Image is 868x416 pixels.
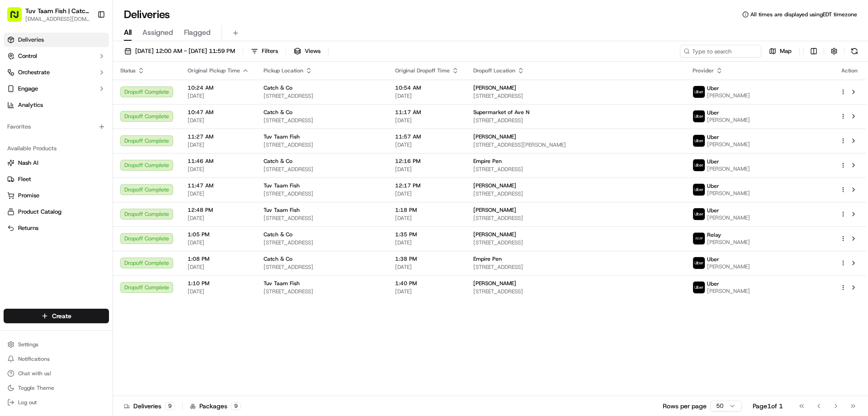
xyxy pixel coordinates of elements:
button: [DATE] 12:00 AM - [DATE] 11:59 PM [120,45,239,57]
span: [DATE] [395,288,459,295]
span: [DATE] [395,215,459,222]
span: [DATE] [188,288,249,295]
div: Favorites [4,120,109,134]
span: Nash AI [18,159,38,167]
span: [STREET_ADDRESS] [473,117,678,124]
span: [DATE] [395,92,459,100]
span: Chat with us! [18,370,51,377]
span: [STREET_ADDRESS] [473,239,678,246]
span: 10:24 AM [188,84,249,91]
span: Assigned [142,27,173,38]
span: [STREET_ADDRESS] [473,263,678,271]
span: [DATE] [188,215,249,222]
span: Tuv Taam Fish [264,280,300,287]
span: Status [120,67,136,74]
button: Returns [4,221,109,235]
span: Fleet [18,175,31,183]
img: uber-new-logo.jpeg [693,282,705,293]
a: Analytics [4,98,109,112]
span: Settings [18,341,38,348]
button: Create [4,309,109,323]
span: Uber [707,158,719,165]
p: Rows per page [663,402,707,411]
span: [STREET_ADDRESS] [264,166,381,173]
span: 11:27 AM [188,133,249,140]
span: 10:54 AM [395,84,459,91]
a: Returns [7,224,105,232]
img: uber-new-logo.jpeg [693,159,705,171]
span: Provider [693,67,714,74]
span: Product Catalog [18,208,61,216]
a: Nash AI [7,159,105,167]
span: [PERSON_NAME] [473,280,516,287]
button: [EMAIL_ADDRESS][DOMAIN_NAME] [25,15,90,23]
span: [STREET_ADDRESS] [264,190,381,197]
span: [STREET_ADDRESS] [473,166,678,173]
a: Product Catalog [7,208,105,216]
button: Orchestrate [4,65,109,80]
span: [DATE] [188,190,249,197]
span: [DATE] [188,239,249,246]
span: 11:57 AM [395,133,459,140]
span: All times are displayed using EDT timezone [750,11,857,18]
button: Settings [4,338,109,351]
a: Promise [7,191,105,200]
button: Control [4,49,109,63]
span: 11:17 AM [395,109,459,116]
span: [DATE] 12:00 AM - [DATE] 11:59 PM [135,47,235,55]
button: Engage [4,81,109,96]
button: Promise [4,188,109,203]
img: relay_logo_black.png [693,233,705,244]
span: 1:38 PM [395,255,459,263]
span: Create [52,311,71,320]
span: Notifications [18,355,50,363]
span: [PERSON_NAME] [473,231,516,238]
button: Tuv Taam Fish | Catch & Co.[EMAIL_ADDRESS][DOMAIN_NAME] [4,4,94,25]
span: [DATE] [188,92,249,100]
span: Tuv Taam Fish [264,206,300,214]
button: Tuv Taam Fish | Catch & Co. [25,6,90,15]
span: [DATE] [395,141,459,148]
span: [PERSON_NAME] [707,116,750,124]
span: Promise [18,191,39,200]
span: All [124,27,132,38]
span: [STREET_ADDRESS] [264,92,381,100]
span: Views [305,47,321,55]
button: Chat with us! [4,367,109,380]
img: uber-new-logo.jpeg [693,110,705,122]
span: Returns [18,224,38,232]
a: Fleet [7,175,105,183]
span: [STREET_ADDRESS] [264,239,381,246]
button: Filters [247,45,282,57]
span: [STREET_ADDRESS][PERSON_NAME] [473,141,678,148]
span: Flagged [184,27,211,38]
span: [DATE] [188,166,249,173]
span: Dropoff Location [473,67,515,74]
span: Empire Pen [473,158,502,165]
span: Log out [18,399,37,406]
span: [PERSON_NAME] [473,84,516,91]
span: Tuv Taam Fish [264,133,300,140]
img: uber-new-logo.jpeg [693,184,705,196]
span: [STREET_ADDRESS] [264,141,381,148]
span: [PERSON_NAME] [707,239,750,246]
button: Product Catalog [4,205,109,219]
span: Uber [707,109,719,116]
div: Action [840,67,859,74]
div: Deliveries [124,402,175,411]
span: Deliveries [18,36,44,44]
span: [STREET_ADDRESS] [473,190,678,197]
span: [PERSON_NAME] [707,141,750,148]
button: Log out [4,396,109,409]
span: Uber [707,85,719,92]
span: 11:47 AM [188,182,249,189]
span: [DATE] [395,239,459,246]
span: Uber [707,134,719,141]
button: Fleet [4,172,109,186]
div: Packages [190,402,241,411]
span: [STREET_ADDRESS] [473,92,678,100]
span: [PERSON_NAME] [473,182,516,189]
div: 9 [231,402,241,410]
span: Original Dropoff Time [395,67,450,74]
